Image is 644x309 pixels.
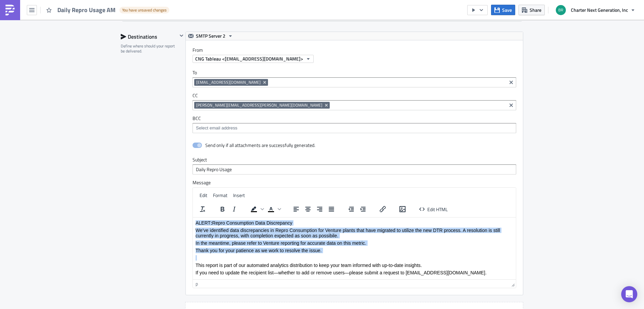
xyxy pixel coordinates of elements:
[3,23,320,28] p: In the meantime, please refer to Venture reporting for accurate data on this metric.
[3,3,320,94] body: Rich Text Area. Press ALT-0 for help.
[357,204,369,214] button: Increase indent
[3,30,320,36] p: Thank you for your patience as we work to resolve the issue.
[314,204,325,214] button: Align right
[530,6,541,13] span: Share
[186,32,235,40] button: SMTP Server 2
[3,10,320,21] p: We’ve identified data discrepancies in Repro Consumption for Venture plants that have migrated to...
[326,204,337,214] button: Justify
[397,204,408,214] button: Insert/edit image
[233,192,245,199] span: Insert
[324,102,330,109] button: Remove Tag
[197,204,208,214] button: Clear formatting
[194,125,514,131] input: Select em ail add ress
[5,5,15,15] img: PushMetrics
[193,157,516,163] label: Subject
[193,115,516,121] label: BCC
[193,47,523,53] label: From
[491,5,515,15] button: Save
[200,192,207,199] span: Edit
[427,205,448,213] span: Edit HTML
[290,204,302,214] button: Align left
[193,70,516,76] label: To
[196,103,322,108] span: [PERSON_NAME][EMAIL_ADDRESS][PERSON_NAME][DOMAIN_NAME]
[621,286,637,302] div: Open Intercom Messenger
[193,180,516,186] label: Message
[196,32,225,40] span: SMTP Server 2
[177,32,185,40] button: Hide content
[193,92,516,99] label: CC
[377,204,388,214] button: Insert/edit link
[3,3,320,8] p: ALERT Repro Consumption Data Discrepancy
[196,80,261,85] span: [EMAIL_ADDRESS][DOMAIN_NAME]
[193,218,516,279] iframe: Rich Text Area
[345,204,357,214] button: Decrease indent
[417,204,450,214] button: Edit HTML
[248,204,265,214] div: Background color
[502,6,512,13] span: Save
[121,43,177,54] div: Define where should your report be delivered.
[217,204,228,214] button: Bold
[519,5,545,15] button: Share
[555,4,567,16] img: Avatar
[265,204,282,214] div: Text color
[3,52,320,58] p: If you need to update the recipient list—whether to add or remove users—please submit a request t...
[507,78,515,86] button: Clear selected items
[3,45,320,50] p: This report is part of our automated analytics distribution to keep your team informed with up-to...
[507,101,515,109] button: Clear selected items
[18,3,19,8] strong: :
[552,3,639,17] button: Charter Next Generation, Inc
[122,7,167,13] span: You have unsaved changes
[195,55,303,62] span: CNG Tableau <[EMAIL_ADDRESS][DOMAIN_NAME]>
[121,32,177,42] div: Destinations
[193,55,314,63] button: CNG Tableau <[EMAIL_ADDRESS][DOMAIN_NAME]>
[57,6,116,14] span: Daily Repro Usage AM
[205,142,315,148] div: Send only if all attachments are successfully generated.
[196,280,198,287] div: p
[302,204,314,214] button: Align center
[571,6,628,13] span: Charter Next Generation, Inc
[213,192,227,199] span: Format
[509,280,516,288] div: Resize
[262,79,268,86] button: Remove Tag
[228,204,240,214] button: Italic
